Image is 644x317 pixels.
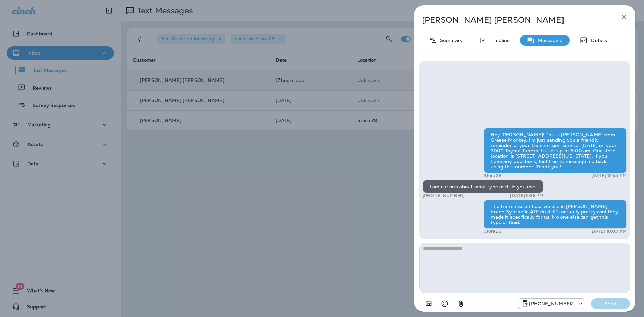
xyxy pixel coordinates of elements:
[484,229,501,234] p: Store 28
[484,128,627,173] div: Hey [PERSON_NAME]! This is [PERSON_NAME] from Grease Monkey. I'm just sending you a friendly remi...
[484,173,501,178] p: Store 28
[423,180,543,193] div: I am curious about what type of fluid you use.
[529,301,575,306] p: [PHONE_NUMBER]
[422,297,435,310] button: Add in a premade template
[437,38,463,43] p: Summary
[518,300,584,308] div: +1 (208) 858-5823
[423,193,465,198] p: [PHONE_NUMBER]
[422,15,605,25] p: [PERSON_NAME] [PERSON_NAME]
[591,173,627,178] p: [DATE] 12:55 PM
[535,38,563,43] p: Messaging
[510,193,543,198] p: [DATE] 5:38 PM
[438,297,451,310] button: Select an emoji
[484,200,627,229] div: The transmission fluid we use is [PERSON_NAME] brand Synthetic ATF fluid, it's actually pretty co...
[588,38,607,43] p: Details
[487,38,510,43] p: Timeline
[590,229,627,234] p: [DATE] 10:03 AM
